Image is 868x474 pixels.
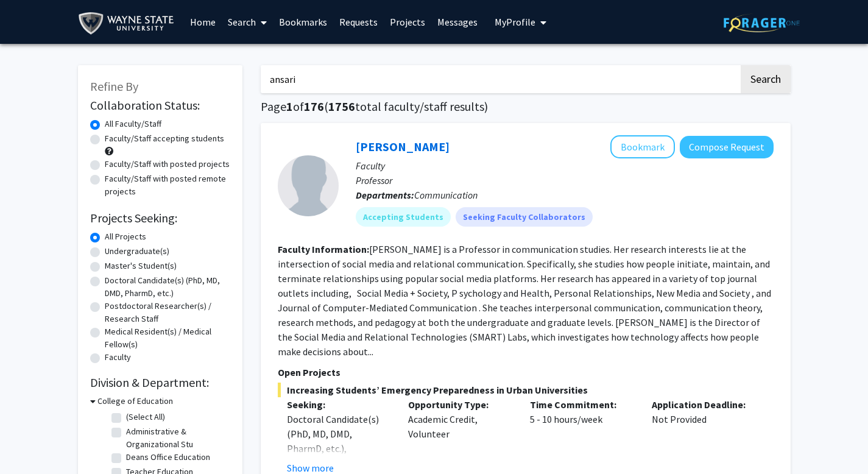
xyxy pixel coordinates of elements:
[356,139,450,154] a: [PERSON_NAME]
[90,79,138,94] span: Refine By
[431,1,484,43] a: Messages
[304,99,324,114] span: 176
[384,1,431,43] a: Projects
[105,300,230,325] label: Postdoctoral Researcher(s) / Research Staff
[652,397,755,412] p: Application Deadline:
[222,1,273,43] a: Search
[414,189,478,201] span: Communication
[261,99,791,114] h1: Page of ( total faculty/staff results)
[408,397,512,412] p: Opportunity Type:
[105,245,169,258] label: Undergraduate(s)
[286,99,293,114] span: 1
[78,10,180,37] img: Wayne State University Logo
[456,207,593,227] mat-chip: Seeking Faculty Collaborators
[333,1,384,43] a: Requests
[90,211,230,225] h2: Projects Seeking:
[184,1,222,43] a: Home
[97,395,173,408] h3: College of Education
[356,189,414,201] b: Departments:
[530,397,633,412] p: Time Commitment:
[105,274,230,300] label: Doctoral Candidate(s) (PhD, MD, DMD, PharmD, etc.)
[126,425,227,451] label: Administrative & Organizational Stu
[105,132,224,145] label: Faculty/Staff accepting students
[495,16,535,28] span: My Profile
[126,411,165,423] label: (Select All)
[278,243,773,358] fg-read-more: [PERSON_NAME] is a Professor in communication studies. Her research interests lie at the intersec...
[105,325,230,351] label: Medical Resident(s) / Medical Fellow(s)
[328,99,355,114] span: 1756
[105,230,146,243] label: All Projects
[610,135,675,158] button: Add Stephanie Tong to Bookmarks
[105,260,177,272] label: Master's Student(s)
[278,243,369,255] b: Faculty Information:
[356,158,774,173] p: Faculty
[90,98,230,113] h2: Collaboration Status:
[105,158,230,171] label: Faculty/Staff with posted projects
[741,65,791,93] button: Search
[261,65,739,93] input: Search Keywords
[287,397,390,412] p: Seeking:
[356,207,451,227] mat-chip: Accepting Students
[126,451,210,464] label: Deans Office Education
[724,13,800,32] img: ForagerOne Logo
[105,351,131,364] label: Faculty
[356,173,774,188] p: Professor
[273,1,333,43] a: Bookmarks
[278,383,774,397] span: Increasing Students’ Emergency Preparedness in Urban Universities
[278,365,774,380] p: Open Projects
[9,419,52,465] iframe: Chat
[680,136,774,158] button: Compose Request to Stephanie Tong
[105,172,230,198] label: Faculty/Staff with posted remote projects
[105,118,161,130] label: All Faculty/Staff
[90,375,230,390] h2: Division & Department:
